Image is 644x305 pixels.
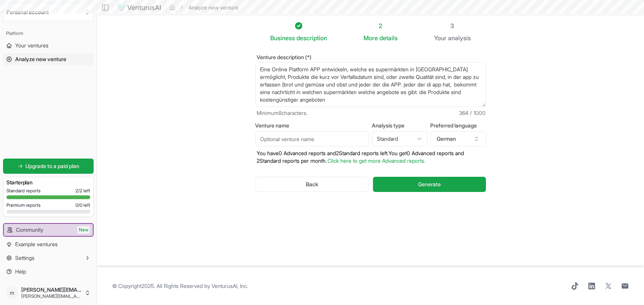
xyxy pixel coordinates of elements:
[15,42,49,49] span: Your ventures
[379,34,398,42] span: details
[6,188,41,194] span: Standard reports
[434,33,447,42] span: Your
[255,131,369,146] input: Optional venture name
[373,177,486,192] button: Generate
[26,162,80,170] span: Upgrade to a paid plan
[15,55,66,63] span: Analyze new venture
[3,284,94,302] button: m[PERSON_NAME][EMAIL_ADDRESS][PERSON_NAME][DOMAIN_NAME][PERSON_NAME][EMAIL_ADDRESS][PERSON_NAME][...
[255,55,486,60] label: Venture description (*)
[6,179,90,186] h3: Starter plan
[6,287,18,299] span: m
[212,283,247,289] a: VenturusAI, Inc
[15,254,34,262] span: Settings
[112,282,248,290] span: © Copyright 2025 . All Rights Reserved by .
[364,21,398,30] div: 2
[270,33,295,42] span: Business
[3,39,94,52] a: Your ventures
[21,293,81,299] span: [PERSON_NAME][EMAIL_ADDRESS][PERSON_NAME][DOMAIN_NAME]
[257,109,308,117] span: Minimum 8 characters.
[372,123,428,128] label: Analysis type
[418,181,441,188] span: Generate
[75,188,90,194] span: 2 / 2 left
[4,224,93,236] a: CommunityNew
[3,266,94,278] a: Help
[3,53,94,65] a: Analyze new venture
[431,123,486,128] label: Preferred language
[16,226,43,234] span: Community
[255,177,369,192] button: Back
[448,34,471,42] span: analysis
[77,226,90,234] span: New
[3,27,94,39] div: Platform
[328,157,426,164] a: Click here to get more Advanced reports.
[21,286,81,293] span: [PERSON_NAME][EMAIL_ADDRESS][PERSON_NAME][DOMAIN_NAME]
[3,252,94,264] button: Settings
[255,149,486,165] p: You have 0 Advanced reports and 2 Standard reports left. Y ou get 0 Advanced reports and 2 Standa...
[75,202,90,208] span: 0 / 0 left
[431,131,486,146] button: German
[459,109,486,117] span: 364 / 1000
[434,21,471,30] div: 3
[15,241,58,248] span: Example ventures
[6,202,41,208] span: Premium reports
[364,33,378,42] span: More
[296,34,327,42] span: description
[15,268,26,275] span: Help
[3,238,94,250] a: Example ventures
[255,123,369,128] label: Venture name
[3,159,94,174] a: Upgrade to a paid plan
